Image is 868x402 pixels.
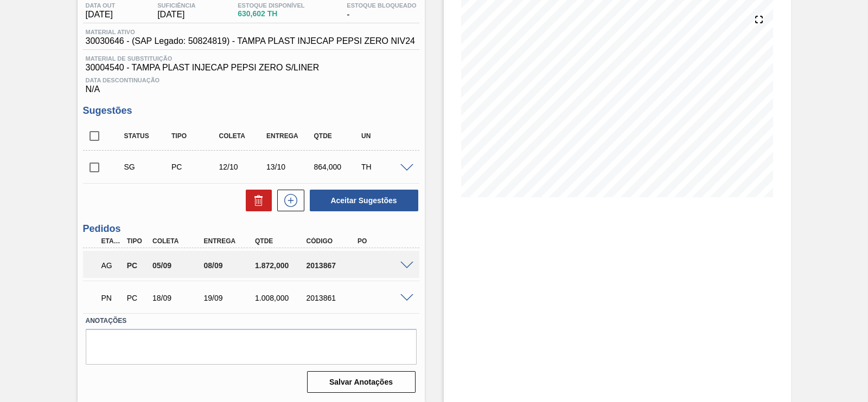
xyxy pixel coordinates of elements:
[122,132,174,140] div: Status
[304,189,419,212] div: Aceitar Sugestões
[304,237,360,245] div: Código
[101,294,122,302] p: PN
[86,36,415,46] span: 30030646 - (SAP Legado: 50824819) - TAMPA PLAST INJECAP PEPSI ZERO NIV24
[359,132,411,140] div: UN
[83,73,419,94] div: N/A
[238,2,304,9] span: Estoque Disponível
[99,254,125,277] div: Aguardando Aprovação do Gestor
[99,237,125,245] div: Etapa
[99,286,125,310] div: Pedido em Negociação
[304,261,360,270] div: 2013867
[252,294,309,302] div: 1.008,000
[124,261,150,270] div: Pedido de Compra
[252,237,309,245] div: Qtde
[150,237,206,245] div: Coleta
[124,237,150,245] div: Tipo
[83,105,419,116] h3: Sugestões
[310,190,418,211] button: Aceitar Sugestões
[238,10,304,18] span: 630,602 TH
[216,163,269,171] div: 12/10/2025
[311,163,363,171] div: 864,000
[86,29,415,35] span: Material ativo
[252,261,309,270] div: 1.872,000
[201,237,258,245] div: Entrega
[201,261,258,270] div: 08/09/2025
[240,190,272,211] div: Excluir Sugestões
[124,294,150,302] div: Pedido de Compra
[83,223,419,235] h3: Pedidos
[344,2,419,20] div: -
[264,163,316,171] div: 13/10/2025
[347,2,416,9] span: Estoque Bloqueado
[157,2,195,9] span: Suficiência
[86,313,417,329] label: Anotações
[122,163,174,171] div: Sugestão Criada
[86,55,417,62] span: Material de Substituição
[216,132,269,140] div: Coleta
[201,294,258,302] div: 19/09/2025
[304,294,360,302] div: 2013861
[169,163,221,171] div: Pedido de Compra
[307,371,416,393] button: Salvar Anotações
[264,132,316,140] div: Entrega
[150,261,206,270] div: 05/09/2025
[157,10,195,20] span: [DATE]
[272,190,304,211] div: Nova sugestão
[86,10,116,20] span: [DATE]
[359,163,411,171] div: TH
[311,132,363,140] div: Qtde
[101,261,122,270] p: AG
[169,132,221,140] div: Tipo
[86,77,417,83] span: Data Descontinuação
[150,294,206,302] div: 18/09/2025
[355,237,411,245] div: PO
[86,63,417,73] span: 30004540 - TAMPA PLAST INJECAP PEPSI ZERO S/LINER
[86,2,116,9] span: Data out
